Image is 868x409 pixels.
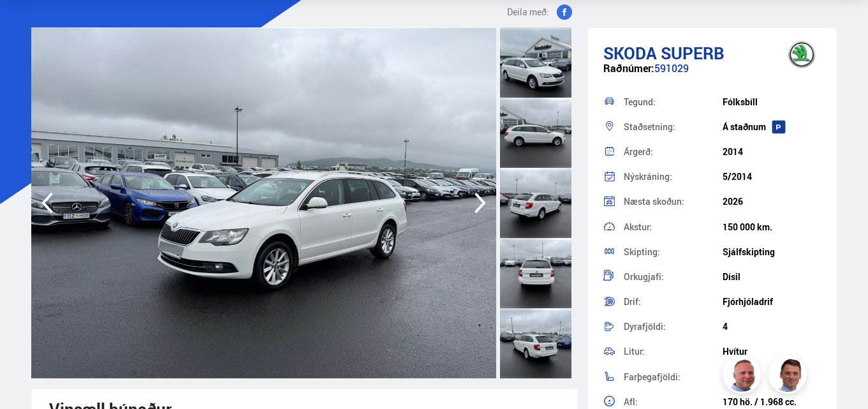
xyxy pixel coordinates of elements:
div: Árgerð: [624,147,723,156]
div: Tegund: [624,98,723,107]
img: 3587509.jpeg [31,27,497,378]
div: Farþegafjöldi: [624,373,723,382]
div: Staðsetning: [624,123,723,131]
div: Afl: [624,398,723,406]
div: 4 [723,322,821,332]
div: Orkugjafi: [624,272,723,281]
div: 5/2014 [723,172,821,182]
span: Raðnúmer: [603,61,654,75]
div: Dísil [723,272,821,282]
span: Skoda [603,41,657,64]
div: Litur: [624,347,723,356]
div: 591029 [603,63,821,87]
div: Hvítur [723,346,821,357]
img: brand logo [776,34,827,74]
span: Deila með: [507,4,549,20]
div: Á staðnum [723,122,821,132]
button: Deila með: [502,4,577,20]
div: Akstur: [624,223,723,232]
img: FbJEzSuNWCJXmdc-.webp [770,357,809,396]
div: 2014 [723,147,821,157]
div: Fjórhjóladrif [723,297,821,307]
div: Næsta skoðun: [624,197,723,206]
span: Superb [661,41,725,64]
div: Dyrafjöldi: [624,322,723,331]
div: Skipting: [624,248,723,257]
div: 2026 [723,197,821,207]
img: siFngHWaQ9KaOqBr.png [725,357,763,396]
div: 170 hö. / 1.968 cc. [723,397,821,407]
div: Nýskráning: [624,172,723,181]
div: Sjálfskipting [723,247,821,257]
div: Fólksbíll [723,97,821,107]
div: 150 000 km. [723,222,821,232]
button: Opna LiveChat spjallviðmót [10,5,48,43]
div: Drif: [624,297,723,306]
